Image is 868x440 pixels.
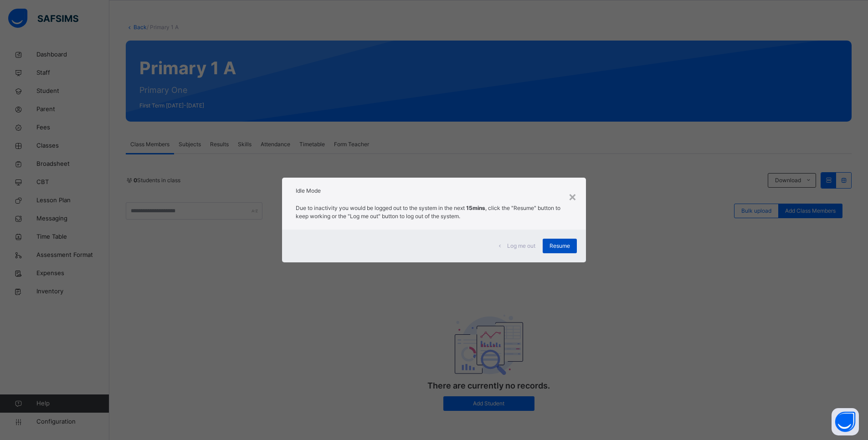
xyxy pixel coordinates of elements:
h2: Idle Mode [296,187,572,195]
div: × [568,187,577,206]
span: Resume [550,242,570,250]
strong: 15mins [466,205,485,211]
button: Open asap [832,408,859,435]
p: Due to inactivity you would be logged out to the system in the next , click the "Resume" button t... [296,204,572,220]
span: Log me out [507,242,535,250]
